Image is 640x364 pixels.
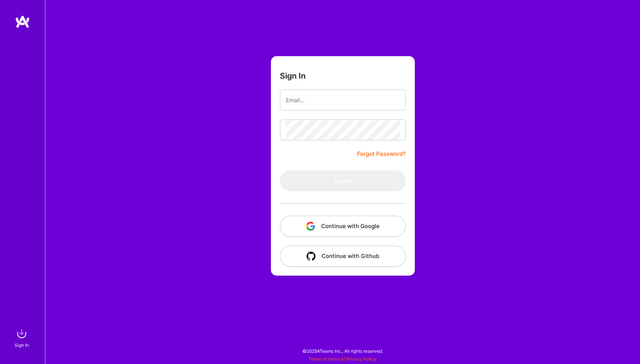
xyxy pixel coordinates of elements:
[306,222,315,231] img: icon
[307,252,316,261] img: icon
[45,342,640,360] div: © 2025 ATeams Inc., All rights reserved.
[357,149,406,158] a: Forgot Password?
[280,216,406,237] button: Continue with Google
[280,170,406,191] button: Sign In
[308,356,344,362] a: Terms of Service
[346,356,377,362] a: Privacy Policy
[280,71,306,81] h3: Sign In
[15,15,30,28] img: logo
[14,326,29,341] img: sign in
[15,341,29,349] div: Sign In
[308,356,377,362] span: |
[280,246,406,267] button: Continue with Github
[286,91,400,110] input: Email...
[16,326,29,349] a: sign inSign In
